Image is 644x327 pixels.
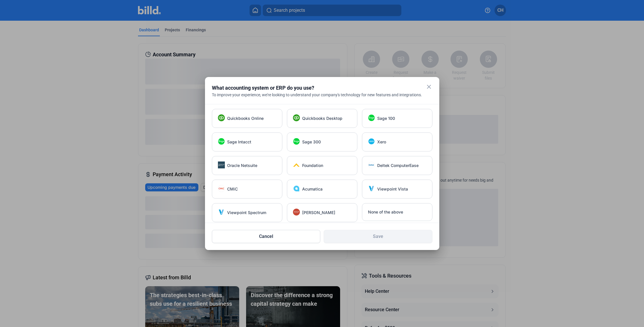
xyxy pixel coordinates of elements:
div: What accounting system or ERP do you use? [212,84,418,92]
button: Cancel [212,230,321,243]
button: Save [324,230,432,243]
span: Quickbooks Online [227,116,264,121]
span: Xero [377,139,386,145]
div: To improve your experience, we're looking to understand your company's technology for new feature... [212,92,432,98]
span: Foundation [302,163,323,168]
span: [PERSON_NAME] [302,210,335,216]
span: CMiC [227,186,238,192]
span: Sage 300 [302,139,321,145]
span: Oracle Netsuite [227,163,257,168]
mat-icon: close [425,83,432,90]
span: Sage Intacct [227,139,251,145]
span: Viewpoint Vista [377,186,408,192]
span: Sage 100 [377,116,395,121]
span: None of the above [368,209,403,215]
span: Quickbooks Desktop [302,116,342,121]
span: Deltek ComputerEase [377,163,419,168]
span: Acumatica [302,186,323,192]
span: Viewpoint Spectrum [227,210,266,216]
